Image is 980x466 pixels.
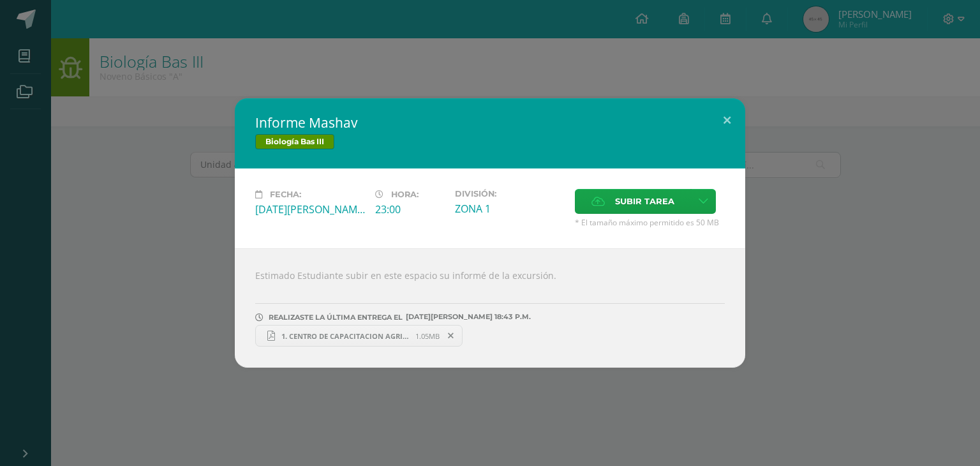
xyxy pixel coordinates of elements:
[255,325,463,347] a: 1. CENTRO DE CAPACITACION AGRICOLA CON TECNOLOGÍA ISRAELÍ.pdf 1.05MB
[615,190,674,213] span: Subir tarea
[255,202,365,216] div: [DATE][PERSON_NAME]
[455,202,565,216] div: ZONA 1
[709,98,745,142] button: Close (Esc)
[440,329,462,343] span: Remover entrega
[235,248,745,368] div: Estimado Estudiante subir en este espacio su informé de la excursión.
[270,190,301,199] span: Fecha:
[415,331,440,341] span: 1.05MB
[255,114,725,132] h2: Informe Mashav
[269,313,403,322] span: REALIZASTE LA ÚLTIMA ENTREGA EL
[375,202,445,216] div: 23:00
[275,331,415,341] span: 1. CENTRO DE CAPACITACION AGRICOLA CON TECNOLOGÍA ISRAELÍ.pdf
[391,190,419,199] span: Hora:
[255,134,334,149] span: Biología Bas III
[575,217,725,228] span: * El tamaño máximo permitido es 50 MB
[455,189,565,199] label: División:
